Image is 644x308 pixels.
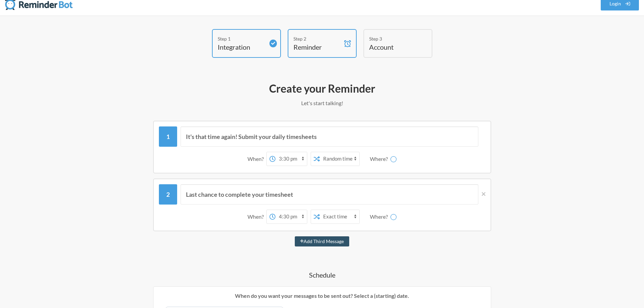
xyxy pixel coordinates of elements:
[126,81,518,96] h2: Create your Reminder
[370,152,390,166] div: Where?
[126,99,518,107] p: Let's start talking!
[247,152,266,166] div: When?
[126,270,518,280] h4: Schedule
[295,236,350,246] button: Add Third Message
[370,210,390,224] div: Where?
[218,35,265,42] div: Step 1
[293,42,341,52] h4: Reminder
[247,210,266,224] div: When?
[369,42,416,52] h4: Account
[181,126,478,147] input: Message
[369,35,416,42] div: Step 3
[181,184,478,205] input: Message
[293,35,341,42] div: Step 2
[159,292,486,300] p: When do you want your messages to be sent out? Select a (starting) date.
[218,42,265,52] h4: Integration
